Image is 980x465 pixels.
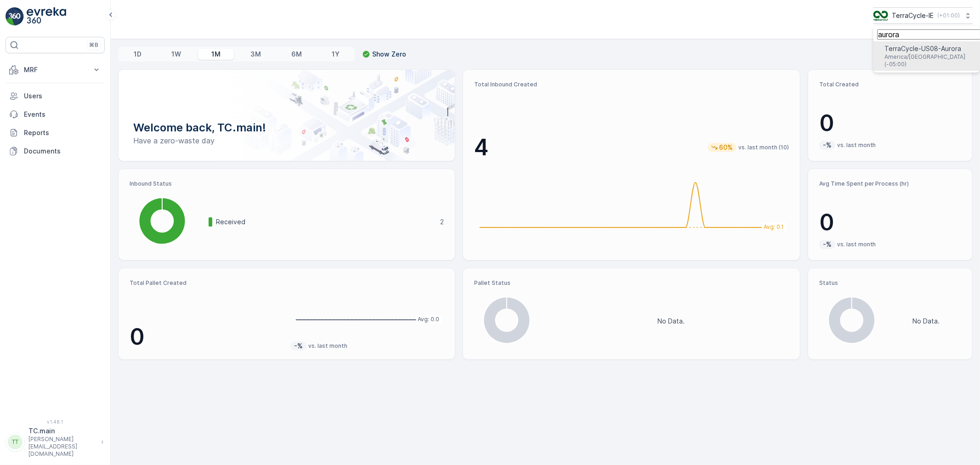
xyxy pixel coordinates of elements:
[28,436,96,458] p: [PERSON_NAME][EMAIL_ADDRESS][DOMAIN_NAME]
[6,105,105,124] a: Events
[819,109,961,137] p: 0
[293,341,304,351] p: -%
[819,209,961,236] p: 0
[474,81,788,88] p: Total Inbound Created
[873,11,888,21] img: TC_CKGxpWm.png
[134,50,142,59] p: 1D
[216,217,434,227] p: Received
[819,279,961,287] p: Status
[24,128,101,137] p: Reports
[332,50,340,59] p: 1Y
[372,50,406,59] p: Show Zero
[837,142,876,149] p: vs. last month
[130,323,283,351] p: 0
[24,91,101,101] p: Users
[474,134,488,161] p: 4
[8,435,23,449] div: TT
[937,12,960,19] p: ( +01:00 )
[27,7,66,26] img: logo_light-DOdMpM7g.png
[822,240,833,249] p: -%
[884,44,969,53] span: TerraCycle-US08-Aurora
[6,142,105,160] a: Documents
[308,342,347,350] p: vs. last month
[440,217,444,227] p: 2
[6,61,105,79] button: MRF
[133,135,440,146] p: Have a zero-waste day
[6,87,105,105] a: Users
[24,65,86,74] p: MRF
[211,50,221,59] p: 1M
[6,7,24,26] img: logo
[24,147,101,156] p: Documents
[133,120,440,135] p: Welcome back, TC.main!
[657,317,685,326] p: No Data.
[89,41,98,49] p: ⌘B
[822,141,833,150] p: -%
[171,50,181,59] p: 1W
[873,26,980,73] ul: Menu
[819,81,961,88] p: Total Created
[884,53,969,68] span: America/[GEOGRAPHIC_DATA] (-05:00)
[892,11,934,20] p: TerraCycle-IE
[130,180,444,187] p: Inbound Status
[6,419,105,425] span: v 1.48.1
[6,426,105,458] button: TTTC.main[PERSON_NAME][EMAIL_ADDRESS][DOMAIN_NAME]
[474,279,788,287] p: Pallet Status
[873,7,973,24] button: TerraCycle-IE(+01:00)
[24,110,101,119] p: Events
[819,180,961,187] p: Avg Time Spent per Process (hr)
[250,50,261,59] p: 3M
[6,124,105,142] a: Reports
[718,143,734,152] p: 60%
[912,317,940,326] p: No Data.
[28,426,96,436] p: TC.main
[130,279,283,287] p: Total Pallet Created
[738,144,789,151] p: vs. last month (10)
[837,241,876,248] p: vs. last month
[291,50,302,59] p: 6M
